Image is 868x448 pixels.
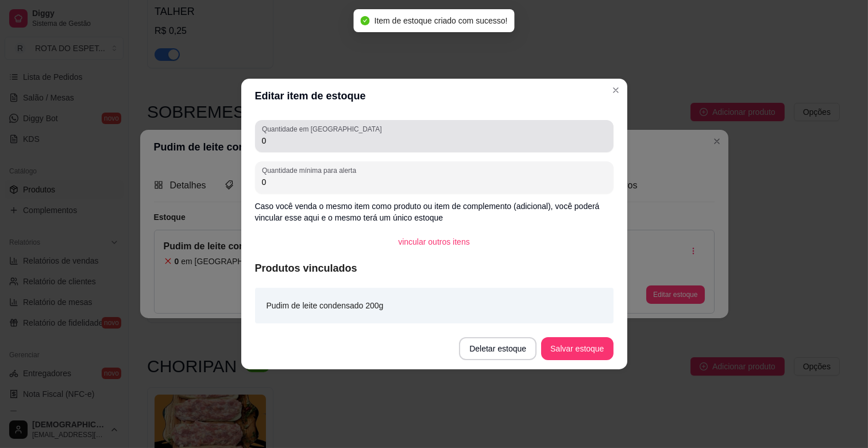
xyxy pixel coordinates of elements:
article: Produtos vinculados [255,260,614,276]
label: Quantidade em [GEOGRAPHIC_DATA] [262,124,385,134]
input: Quantidade em estoque [262,135,607,146]
span: check-circle [361,16,370,25]
button: Deletar estoque [459,337,537,360]
label: Quantidade mínima para alerta [262,165,360,175]
button: Close [607,81,625,99]
button: Salvar estoque [541,337,613,360]
header: Editar item de estoque [241,79,627,113]
article: Pudim de leite condensado 200g [267,299,384,312]
p: Caso você venda o mesmo item como produto ou item de complemento (adicional), você poderá vincula... [255,200,614,223]
span: Item de estoque criado com sucesso! [375,16,508,25]
input: Quantidade mínima para alerta [262,176,607,188]
button: vincular outros itens [389,230,479,253]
